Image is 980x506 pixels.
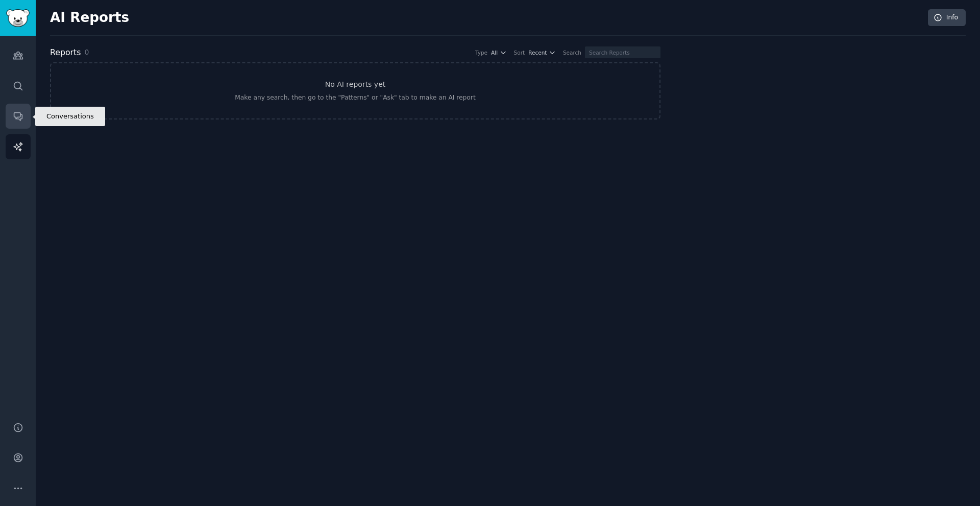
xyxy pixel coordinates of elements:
[235,93,475,103] div: Make any search, then go to the "Patterns" or "Ask" tab to make an AI report
[325,79,386,90] h3: No AI reports yet
[475,49,487,56] div: Type
[528,49,556,56] button: Recent
[563,49,581,56] div: Search
[50,46,81,59] h2: Reports
[491,49,507,56] button: All
[585,46,660,58] input: Search Reports
[50,10,129,26] h2: AI Reports
[84,48,89,56] span: 0
[928,9,966,27] a: Info
[528,49,547,56] span: Recent
[514,49,525,56] div: Sort
[6,9,30,27] img: GummySearch logo
[50,62,660,119] a: No AI reports yetMake any search, then go to the "Patterns" or "Ask" tab to make an AI report
[491,49,498,56] span: All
